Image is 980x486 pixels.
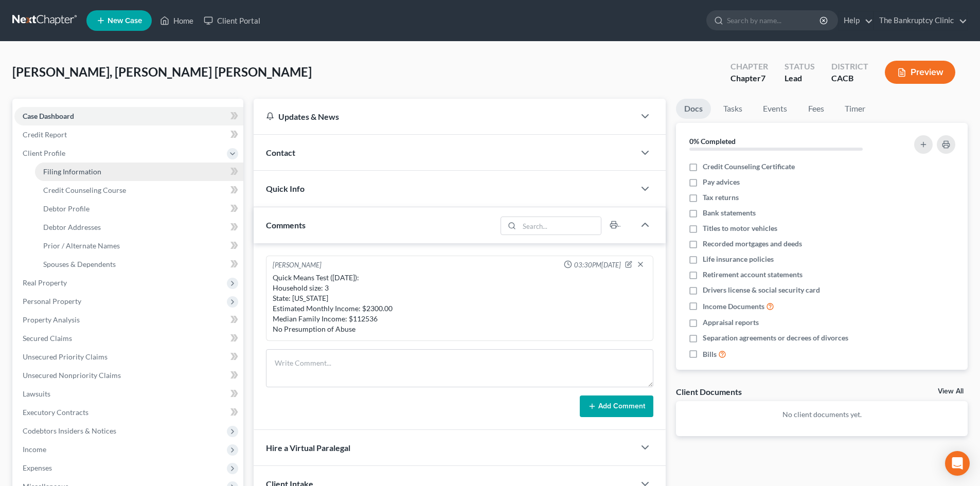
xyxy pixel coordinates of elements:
span: Codebtors Insiders & Notices [23,426,116,435]
span: Case Dashboard [23,112,74,120]
span: 03:30PM[DATE] [574,260,621,270]
span: Tax returns [703,192,739,203]
span: New Case [108,17,142,25]
p: No client documents yet. [684,409,959,420]
div: Client Documents [676,386,742,397]
a: Debtor Profile [35,200,243,218]
span: Prior / Alternate Names [43,241,120,250]
input: Search... [520,217,601,235]
span: Real Property [23,278,67,287]
div: [PERSON_NAME] [273,260,322,271]
div: Chapter [730,73,768,84]
span: Income Documents [703,301,764,312]
a: Spouses & Dependents [35,255,243,274]
a: Help [839,11,873,30]
span: Executory Contracts [23,408,88,417]
a: Credit Counseling Course [35,181,243,200]
input: Search by name... [727,11,821,30]
a: Case Dashboard [14,107,243,125]
span: Credit Counseling Certificate [703,161,795,172]
a: Events [755,99,795,119]
span: 7 [761,73,765,83]
a: Debtor Addresses [35,218,243,237]
a: Executory Contracts [14,403,243,422]
a: Credit Report [14,125,243,144]
span: Filing Information [43,167,101,176]
div: Open Intercom Messenger [945,451,970,476]
span: Comments [266,220,306,230]
span: Life insurance policies [703,254,774,264]
a: Lawsuits [14,385,243,403]
span: [PERSON_NAME], [PERSON_NAME] [PERSON_NAME] [12,64,312,79]
a: Docs [676,99,711,119]
div: Updates & News [266,111,622,122]
span: Personal Property [23,297,81,305]
span: Appraisal reports [703,317,759,328]
span: Unsecured Priority Claims [23,352,108,361]
div: Status [785,61,815,73]
a: Unsecured Priority Claims [14,348,243,366]
span: Quick Info [266,184,305,193]
div: Lead [785,73,815,84]
button: Preview [885,61,955,84]
span: Drivers license & social security card [703,285,820,295]
span: Contact [266,148,295,157]
a: Fees [799,99,832,119]
span: Recorded mortgages and deeds [703,239,802,249]
span: Lawsuits [23,389,50,398]
span: Retirement account statements [703,269,803,280]
a: Client Portal [199,11,265,30]
span: Hire a Virtual Paralegal [266,443,350,453]
div: District [831,61,868,73]
a: View All [938,388,964,395]
span: Expenses [23,463,52,472]
span: Bank statements [703,208,756,218]
a: Prior / Alternate Names [35,237,243,255]
div: Chapter [730,61,768,73]
a: Tasks [715,99,751,119]
div: CACB [831,73,868,84]
span: Credit Report [23,130,67,139]
a: Secured Claims [14,329,243,348]
span: Unsecured Nonpriority Claims [23,371,121,380]
span: Debtor Profile [43,204,90,213]
strong: 0% Completed [689,137,736,146]
span: Separation agreements or decrees of divorces [703,333,848,343]
span: Property Analysis [23,315,80,324]
a: Unsecured Nonpriority Claims [14,366,243,385]
span: Titles to motor vehicles [703,223,777,233]
a: The Bankruptcy Clinic [874,11,967,30]
span: Client Profile [23,149,65,157]
span: Debtor Addresses [43,223,101,231]
a: Home [155,11,199,30]
a: Filing Information [35,163,243,181]
button: Add Comment [580,395,653,417]
span: Income [23,445,46,454]
a: Property Analysis [14,311,243,329]
span: Spouses & Dependents [43,260,116,268]
span: Secured Claims [23,334,72,343]
span: Credit Counseling Course [43,186,126,194]
span: Bills [703,349,717,359]
a: Timer [836,99,874,119]
div: Quick Means Test ([DATE]): Household size: 3 State: [US_STATE] Estimated Monthly Income: $2300.00... [273,273,647,334]
span: Pay advices [703,177,740,187]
